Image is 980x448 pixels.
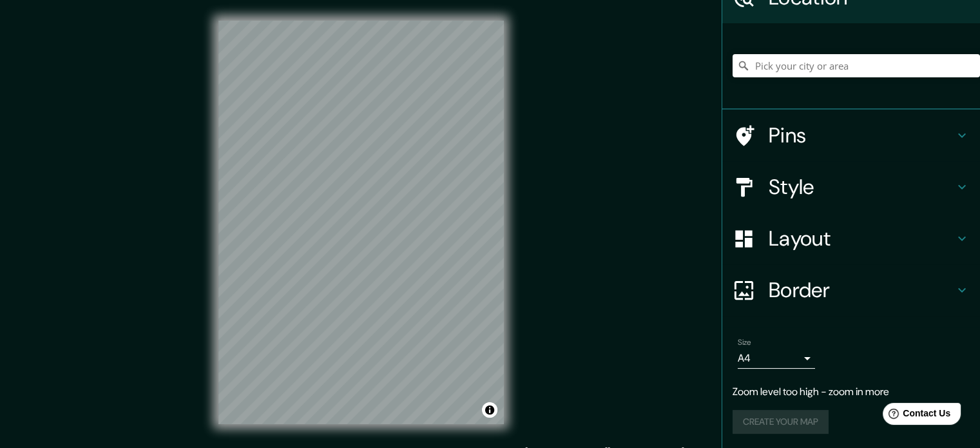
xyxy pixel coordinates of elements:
[733,54,980,77] input: Pick your city or area
[769,226,954,251] h4: Layout
[722,110,980,161] div: Pins
[738,348,815,369] div: A4
[769,277,954,303] h4: Border
[769,122,954,148] h4: Pins
[865,398,966,434] iframe: Help widget launcher
[733,384,970,400] p: Zoom level too high - zoom in more
[769,174,954,200] h4: Style
[722,264,980,316] div: Border
[218,21,504,424] canvas: Map
[722,161,980,213] div: Style
[482,402,497,418] button: Toggle attribution
[722,213,980,264] div: Layout
[738,337,751,348] label: Size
